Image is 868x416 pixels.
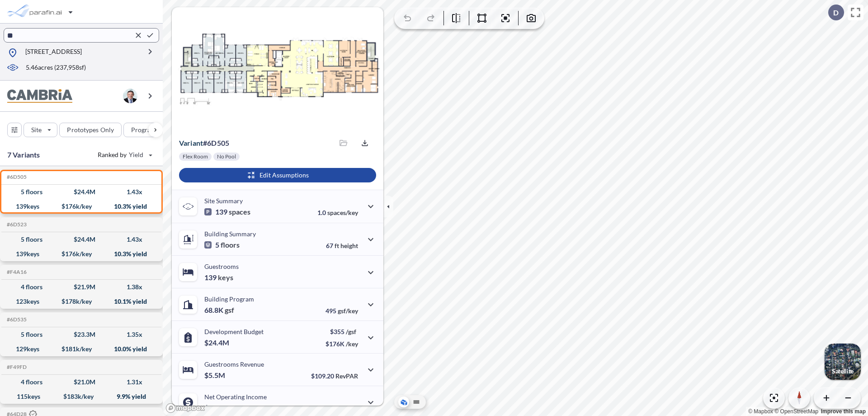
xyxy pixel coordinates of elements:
p: $109.20 [311,372,358,380]
span: height [340,242,358,249]
span: margin [338,405,358,412]
button: Aerial View [398,397,409,407]
p: 5.46 acres ( 237,958 sf) [26,63,86,73]
h5: Click to copy the code [5,364,27,370]
p: Edit Assumptions [259,171,309,180]
button: Switcher ImageSatellite [825,344,861,380]
p: 139 [204,273,233,282]
p: Guestrooms [204,263,239,270]
p: Net Operating Income [204,393,267,401]
button: Edit Assumptions [179,168,376,182]
p: Guestrooms Revenue [204,360,264,368]
span: ft [335,242,339,249]
a: Mapbox [748,408,773,415]
p: 5 [204,240,240,249]
p: $176K [325,340,358,348]
a: OpenStreetMap [774,408,818,415]
button: Site Plan [411,397,422,407]
p: Site Summary [204,197,243,205]
p: $355 [325,328,358,335]
span: gsf [225,306,234,315]
p: # 6d505 [179,139,229,148]
p: 1.0 [317,209,358,216]
p: Flex Room [183,153,208,160]
p: [STREET_ADDRESS] [25,47,82,58]
p: $24.4M [204,338,231,347]
img: BrandImage [7,89,72,103]
span: Yield [129,150,144,159]
p: 139 [204,207,250,216]
p: Satellite [832,368,854,375]
p: No Pool [217,153,236,160]
p: $2.5M [204,403,226,412]
p: Building Summary [204,230,256,238]
span: gsf/key [338,307,358,315]
p: Prototypes Only [67,125,114,134]
p: Site [31,125,42,134]
span: spaces/key [327,209,358,216]
p: Development Budget [204,328,264,335]
p: 495 [325,307,358,315]
h5: Click to copy the code [5,174,27,180]
p: 7 Variants [7,149,40,160]
h5: Click to copy the code [5,221,27,228]
a: Improve this map [821,408,866,415]
h5: Click to copy the code [5,316,27,323]
img: Switcher Image [825,344,861,380]
button: Program [123,123,172,137]
button: Prototypes Only [59,123,122,137]
span: keys [218,273,233,282]
p: 68.8K [204,306,234,315]
p: 45.0% [320,405,358,412]
p: 67 [326,242,358,249]
span: /gsf [346,328,356,335]
button: Site [24,123,57,137]
span: spaces [229,207,250,216]
img: user logo [123,89,137,103]
p: Building Program [204,295,254,303]
button: Ranked by Yield [90,148,158,162]
p: D [833,9,839,17]
a: Mapbox homepage [165,403,205,413]
p: $5.5M [204,371,226,380]
h5: Click to copy the code [5,269,27,275]
p: Program [131,125,156,134]
span: floors [221,240,240,249]
span: RevPAR [335,372,358,380]
span: Variant [179,139,203,147]
span: /key [346,340,358,348]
